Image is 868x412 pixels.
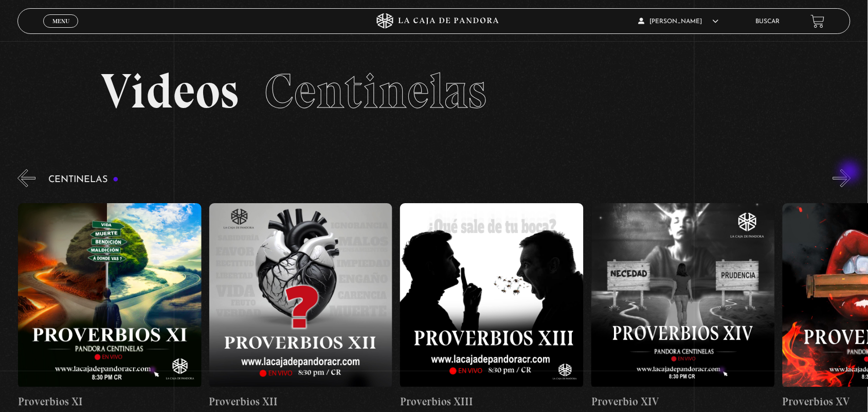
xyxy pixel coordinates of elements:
h4: Proverbios XIII [400,393,584,410]
span: [PERSON_NAME] [639,19,719,25]
a: Buscar [756,19,780,25]
h4: Proverbios XI [18,393,202,410]
h4: Proverbios XII [209,393,393,410]
span: Centinelas [264,62,487,120]
h4: Proverbio XIV [591,393,775,410]
span: Menu [52,18,69,24]
button: Previous [17,169,35,187]
span: Cerrar [49,27,73,34]
a: View your shopping cart [811,14,825,28]
h2: Videos [101,67,767,116]
h3: Centinelas [48,175,119,185]
button: Next [833,169,851,187]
